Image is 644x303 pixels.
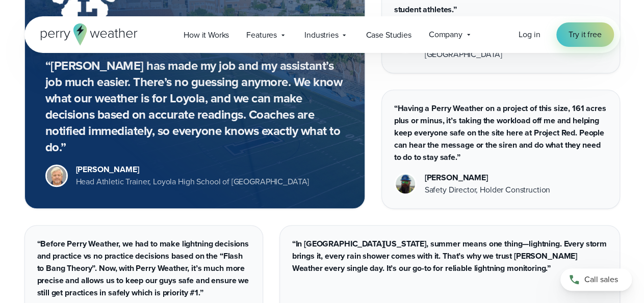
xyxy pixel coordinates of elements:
[560,268,632,291] a: Call sales
[519,29,540,40] span: Log in
[519,29,540,41] a: Log in
[76,176,310,188] div: Head Athletic Trainer, Loyola High School of [GEOGRAPHIC_DATA]
[37,238,250,299] p: “Before Perry Weather, we had to make lightning decisions and practice vs no practice decisions b...
[396,174,415,194] img: Merco Chantres Headshot
[292,238,607,274] p: “In [GEOGRAPHIC_DATA][US_STATE], summer means one thing—lightning. Every storm brings it, every r...
[394,102,607,163] p: “Having a Perry Weather on a project of this size, 161 acres plus or minus, it’s taking the workl...
[429,29,462,41] span: Company
[76,163,310,176] div: [PERSON_NAME]
[425,172,551,184] div: [PERSON_NAME]
[304,29,338,41] span: Industries
[246,29,277,41] span: Features
[45,58,344,155] p: “[PERSON_NAME] has made my job and my assistant’s job much easier. There’s no guessing anymore. W...
[569,29,601,41] span: Try it free
[556,22,613,47] a: Try it free
[175,24,238,45] a: How it Works
[584,273,618,286] span: Call sales
[366,29,411,41] span: Case Studies
[184,29,229,41] span: How it Works
[425,184,551,196] div: Safety Director, Holder Construction
[357,24,420,45] a: Case Studies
